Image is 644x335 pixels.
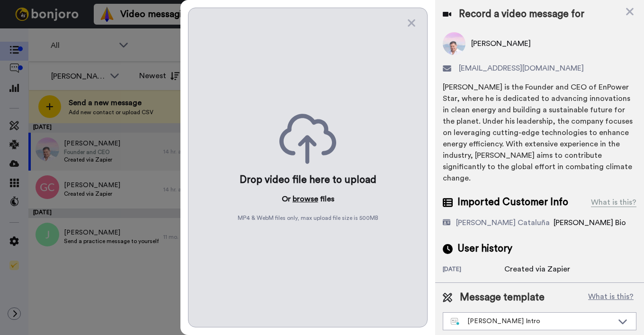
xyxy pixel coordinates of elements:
img: nextgen-template.svg [451,318,460,326]
span: Imported Customer Info [457,195,568,209]
div: What is this? [591,197,636,208]
div: Created via Zapier [504,263,570,275]
span: Message template [460,290,545,305]
div: Drop video file here to upload [240,173,376,187]
button: browse [293,193,318,205]
span: [PERSON_NAME] Bio [554,219,626,226]
p: Or files [282,193,334,205]
div: [PERSON_NAME] Intro [451,317,613,326]
span: [EMAIL_ADDRESS][DOMAIN_NAME] [459,63,584,74]
button: What is this? [585,290,636,305]
div: [PERSON_NAME] is the Founder and CEO of EnPower Star, where he is dedicated to advancing innovati... [443,81,636,184]
div: [PERSON_NAME] Cataluña [456,217,550,228]
span: User history [457,242,512,256]
span: MP4 & WebM files only, max upload file size is 500 MB [238,214,378,222]
div: [DATE] [443,265,504,275]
